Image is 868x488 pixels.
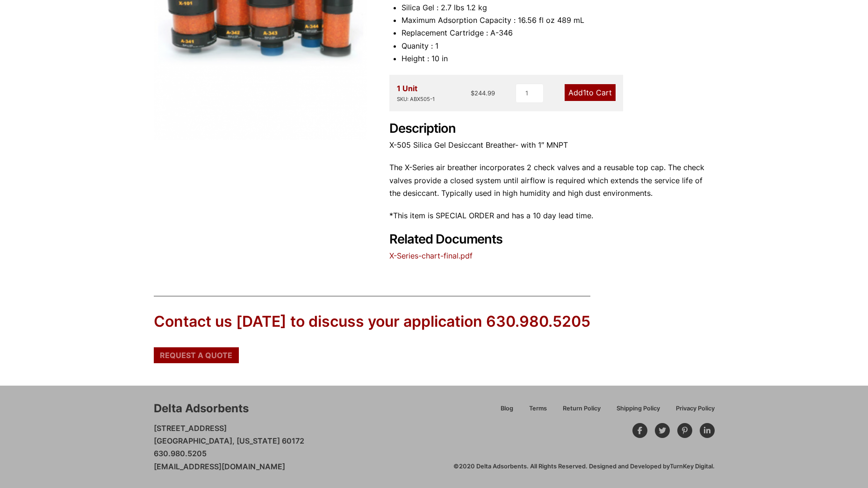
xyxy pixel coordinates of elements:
li: Quanity : 1 [402,40,715,52]
h2: Description [389,121,715,136]
div: Contact us [DATE] to discuss your application 630.980.5205 [154,311,590,332]
div: ©2020 Delta Adsorbents. All Rights Reserved. Designed and Developed by . [453,462,715,471]
div: Delta Adsorbents [154,401,249,416]
a: Request a Quote [154,347,239,363]
bdi: 244.99 [471,89,495,97]
a: [EMAIL_ADDRESS][DOMAIN_NAME] [154,462,285,471]
li: Silica Gel : 2.7 lbs 1.2 kg [402,1,715,14]
p: [STREET_ADDRESS] [GEOGRAPHIC_DATA], [US_STATE] 60172 630.980.5205 [154,422,304,473]
a: TurnKey Digital [670,463,713,470]
p: The X-Series air breather incorporates 2 check valves and a reusable top cap. The check valves pr... [389,161,715,200]
a: Add1to Cart [565,84,616,101]
a: Privacy Policy [668,403,715,420]
span: Privacy Policy [676,406,715,412]
a: Blog [493,403,521,420]
span: Shipping Policy [617,406,660,412]
span: Return Policy [563,406,601,412]
p: X-505 Silica Gel Desiccant Breather- with 1″ MNPT [389,139,715,151]
li: Maximum Adsorption Capacity : 16.56 fl oz 489 mL [402,14,715,27]
span: $ [471,89,474,97]
div: 1 Unit [397,82,435,104]
li: Replacement Cartridge : A-346 [402,27,715,39]
div: SKU: ABX505-1 [397,95,435,104]
a: X-Series-chart-final.pdf [389,251,473,260]
span: Blog [501,406,513,412]
a: Terms [521,403,555,420]
span: 1 [583,88,586,97]
a: Return Policy [555,403,609,420]
a: Shipping Policy [609,403,668,420]
p: *This item is SPECIAL ORDER and has a 10 day lead time. [389,209,715,222]
span: Terms [529,406,547,412]
li: Height : 10 in [402,52,715,65]
span: Request a Quote [160,352,232,359]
